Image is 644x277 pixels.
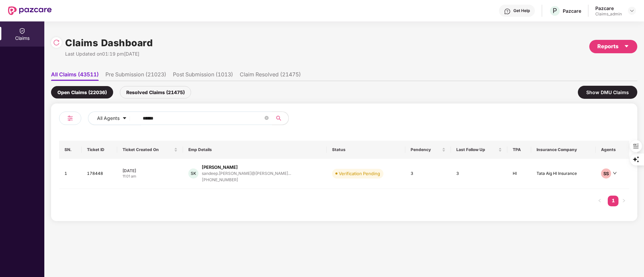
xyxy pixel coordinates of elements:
div: [PERSON_NAME] [202,164,238,170]
th: Pendency [405,141,451,159]
td: 3 [451,159,507,189]
button: right [618,196,629,206]
span: All Agents [97,115,120,122]
th: TPA [507,141,531,159]
div: Resolved Claims (21475) [120,86,191,98]
img: svg+xml;base64,PHN2ZyBpZD0iUmVsb2FkLTMyeDMyIiB4bWxucz0iaHR0cDovL3d3dy53My5vcmcvMjAwMC9zdmciIHdpZH... [53,39,60,46]
span: Pendency [411,147,440,152]
li: Claim Resolved (21475) [240,71,301,81]
li: Next Page [618,196,629,206]
div: Reports [597,42,629,51]
button: left [594,196,605,206]
th: Emp Details [183,141,327,159]
div: sandeep.[PERSON_NAME]@[PERSON_NAME]... [202,171,291,176]
div: Claims_admin [595,11,622,17]
span: down [613,171,617,175]
span: caret-down [624,44,629,49]
img: svg+xml;base64,PHN2ZyBpZD0iSGVscC0zMngzMiIgeG1sbnM9Imh0dHA6Ly93d3cudzMub3JnLzIwMDAvc3ZnIiB3aWR0aD... [504,8,511,15]
span: right [622,199,626,203]
th: Ticket Created On [117,141,183,159]
img: svg+xml;base64,PHN2ZyBpZD0iRHJvcGRvd24tMzJ4MzIiIHhtbG5zPSJodHRwOi8vd3d3LnczLm9yZy8yMDAwL3N2ZyIgd2... [629,8,635,13]
li: 1 [608,196,618,206]
img: svg+xml;base64,PHN2ZyB4bWxucz0iaHR0cDovL3d3dy53My5vcmcvMjAwMC9zdmciIHdpZHRoPSIyNCIgaGVpZ2h0PSIyNC... [66,114,74,122]
span: search [272,116,285,121]
th: Insurance Company [531,141,596,159]
span: Ticket Created On [123,147,173,152]
div: Pazcare [563,8,581,14]
img: svg+xml;base64,PHN2ZyBpZD0iQ2xhaW0iIHhtbG5zPSJodHRwOi8vd3d3LnczLm9yZy8yMDAwL3N2ZyIgd2lkdGg9IjIwIi... [19,27,26,34]
div: Pazcare [595,5,622,11]
div: SS [601,168,611,179]
div: Get Help [513,8,530,13]
th: Ticket ID [82,141,117,159]
span: Last Follow Up [456,147,497,152]
span: close-circle [265,115,269,122]
button: All Agentscaret-down [88,112,141,125]
div: Show DMU Claims [578,86,637,99]
h1: Claims Dashboard [65,36,153,50]
li: Previous Page [594,196,605,206]
li: Pre Submission (21023) [105,71,166,81]
span: left [598,199,602,203]
div: 11:01 am [123,174,178,179]
td: 3 [405,159,451,189]
div: SK [188,168,198,179]
td: HI [507,159,531,189]
td: 1 [59,159,82,189]
a: 1 [608,196,618,206]
span: close-circle [265,116,269,120]
div: Open Claims (22036) [51,86,113,98]
span: P [553,7,557,15]
td: Tata Aig HI Insurance [531,159,596,189]
div: [PHONE_NUMBER] [202,177,291,183]
button: search [272,112,289,125]
td: 178448 [82,159,117,189]
img: New Pazcare Logo [8,6,52,15]
div: Last Updated on 01:19 pm[DATE] [65,50,153,58]
th: SN. [59,141,82,159]
th: Status [327,141,405,159]
th: Agents [596,141,629,159]
li: All Claims (43511) [51,71,99,81]
div: Verification Pending [339,170,380,177]
th: Last Follow Up [451,141,507,159]
div: [DATE] [123,168,178,174]
span: caret-down [122,116,127,121]
li: Post Submission (1013) [173,71,233,81]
